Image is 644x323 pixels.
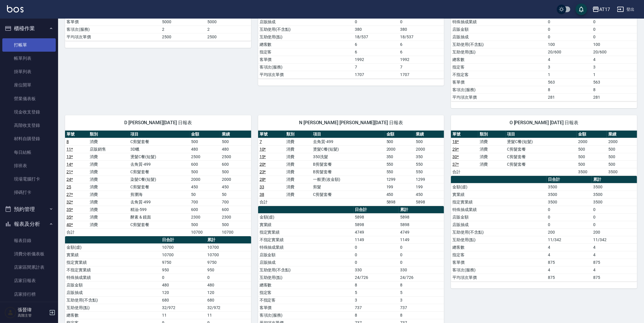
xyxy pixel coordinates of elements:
[88,176,129,183] td: 消費
[451,221,546,228] td: 店販抽成
[592,78,637,86] td: 563
[129,206,190,213] td: 精油-599
[577,138,607,145] td: 2000
[190,168,220,176] td: 500
[206,251,251,259] td: 10700
[285,153,312,160] td: 消費
[399,71,444,78] td: 1707
[354,48,399,56] td: 6
[354,251,399,259] td: 0
[206,33,251,41] td: 2500
[206,236,251,244] th: 累計
[506,145,577,153] td: C剪髮套餐
[220,198,251,206] td: 700
[590,3,612,15] button: AT17
[592,48,637,56] td: 20/600
[129,131,190,138] th: 項目
[607,168,637,176] td: 3500
[2,186,56,199] a: 掃碼打卡
[2,65,56,78] a: 掛單列表
[385,153,415,160] td: 350
[161,18,206,26] td: 5000
[2,274,56,287] a: 店家日報表
[506,131,577,138] th: 項目
[451,71,546,78] td: 不指定客
[451,198,546,206] td: 指定實業績
[546,221,592,228] td: 0
[285,168,312,176] td: 消費
[592,198,637,206] td: 3500
[258,56,354,63] td: 客單價
[18,307,47,313] h5: 張晉瑋
[65,18,161,26] td: 客單價
[220,138,251,145] td: 500
[2,159,56,172] a: 排班表
[2,78,56,92] a: 座位開單
[506,138,577,145] td: 燙髮C餐(短髮)
[65,26,161,33] td: 客項次(服務)
[451,86,546,93] td: 客項次(服務)
[599,6,610,13] div: AT17
[592,93,637,101] td: 281
[88,138,129,145] td: 消費
[258,259,354,266] td: 店販抽成
[88,153,129,160] td: 消費
[546,78,592,86] td: 563
[88,191,129,198] td: 消費
[451,41,546,48] td: 互助使用(不含點)
[546,63,592,71] td: 3
[354,71,399,78] td: 1707
[385,160,415,168] td: 550
[451,168,478,176] td: 合計
[385,138,415,145] td: 500
[260,192,264,197] a: 38
[2,202,56,217] button: 預約管理
[18,313,47,318] p: 高階主管
[129,168,190,176] td: C剪髮套餐
[577,131,607,138] th: 金額
[2,234,56,247] a: 報表目錄
[88,160,129,168] td: 消費
[265,120,437,126] span: N [PERSON_NAME] [PERSON_NAME][DATE] 日報表
[88,213,129,221] td: 消費
[285,160,312,168] td: 消費
[354,259,399,266] td: 0
[220,160,251,168] td: 600
[592,86,637,93] td: 8
[129,153,190,160] td: 燙髮C餐(短髮)
[451,56,546,63] td: 總客數
[7,5,24,12] img: Logo
[546,93,592,101] td: 281
[312,176,385,183] td: 一般燙(改金額)
[2,146,56,159] a: 每日結帳
[414,160,444,168] td: 550
[451,251,546,259] td: 指定客
[354,41,399,48] td: 6
[546,33,592,41] td: 0
[399,213,444,221] td: 5898
[88,131,129,138] th: 類別
[577,168,607,176] td: 3500
[546,251,592,259] td: 4
[285,131,312,138] th: 類別
[285,176,312,183] td: 消費
[190,221,220,228] td: 500
[161,243,206,251] td: 10700
[506,160,577,168] td: C剪髮套餐
[190,206,220,213] td: 600
[129,183,190,191] td: C剪髮套餐
[385,168,415,176] td: 550
[258,48,354,56] td: 指定客
[312,183,385,191] td: 剪髮
[258,243,354,251] td: 特殊抽成業績
[546,191,592,198] td: 3500
[451,63,546,71] td: 指定客
[258,41,354,48] td: 總客數
[65,243,161,251] td: 金額(虛)
[546,86,592,93] td: 8
[546,176,592,183] th: 日合計
[72,120,244,126] span: D [PERSON_NAME][DATE] 日報表
[354,63,399,71] td: 7
[354,243,399,251] td: 0
[592,33,637,41] td: 0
